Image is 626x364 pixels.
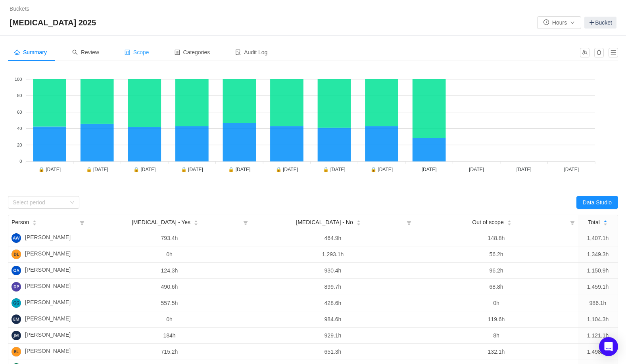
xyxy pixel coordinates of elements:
[537,16,581,29] button: icon: clock-circleHoursicon: down
[10,6,29,12] a: Buckets
[415,311,578,328] td: 119.6h
[228,166,250,172] tspan: 🔒 [DATE]
[415,279,578,295] td: 68.8h
[576,196,618,209] button: Data Studio
[276,166,298,172] tspan: 🔒 [DATE]
[356,222,361,225] i: icon: caret-down
[175,50,180,55] i: icon: profile
[12,266,21,275] img: OA
[72,50,78,55] i: icon: search
[578,279,618,295] td: 1,459.1h
[17,93,22,98] tspan: 80
[125,50,130,55] i: icon: control
[296,218,353,227] span: [MEDICAL_DATA] - No
[240,215,251,230] i: icon: filter
[578,295,618,311] td: 986.1h
[33,222,37,225] i: icon: caret-down
[578,328,618,344] td: 1,121.1h
[77,215,88,230] i: icon: filter
[567,215,578,230] i: icon: filter
[12,347,21,356] img: EL
[125,49,149,55] span: Scope
[235,49,267,55] span: Audit Log
[12,218,29,227] span: Person
[86,166,108,172] tspan: 🔒 [DATE]
[578,344,618,360] td: 1,498.6h
[88,311,251,328] td: 0h
[603,219,608,225] div: Sort
[415,344,578,360] td: 132.1h
[13,198,66,206] div: Select period
[415,328,578,344] td: 8h
[251,263,415,279] td: 930.4h
[507,219,511,222] i: icon: caret-up
[25,347,71,356] span: [PERSON_NAME]
[133,166,156,172] tspan: 🔒 [DATE]
[422,167,437,172] tspan: [DATE]
[469,167,484,172] tspan: [DATE]
[356,219,361,225] div: Sort
[599,337,618,356] div: Open Intercom Messenger
[578,230,618,246] td: 1,407.1h
[578,263,618,279] td: 1,150.9h
[25,266,71,275] span: [PERSON_NAME]
[507,222,511,225] i: icon: caret-down
[251,344,415,360] td: 651.3h
[578,311,618,328] td: 1,104.3h
[33,219,37,222] i: icon: caret-up
[25,282,71,292] span: [PERSON_NAME]
[588,218,600,227] span: Total
[132,218,190,227] span: [MEDICAL_DATA] - Yes
[25,233,71,243] span: [PERSON_NAME]
[12,331,21,340] img: JM
[12,298,21,308] img: GG
[415,230,578,246] td: 148.8h
[564,167,579,172] tspan: [DATE]
[88,328,251,344] td: 184h
[235,50,241,55] i: icon: audit
[25,331,71,340] span: [PERSON_NAME]
[72,49,99,55] span: Review
[181,166,203,172] tspan: 🔒 [DATE]
[88,279,251,295] td: 490.6h
[175,49,210,55] span: Categories
[603,219,607,222] i: icon: caret-up
[38,166,61,172] tspan: 🔒 [DATE]
[12,233,21,243] img: AW
[194,219,198,222] i: icon: caret-up
[194,222,198,225] i: icon: caret-down
[251,246,415,263] td: 1,293.1h
[17,143,22,147] tspan: 20
[88,263,251,279] td: 124.3h
[17,110,22,114] tspan: 60
[251,295,415,311] td: 428.6h
[609,48,618,57] button: icon: menu
[356,219,361,222] i: icon: caret-up
[580,48,590,57] button: icon: team
[403,215,415,230] i: icon: filter
[251,279,415,295] td: 899.7h
[415,263,578,279] td: 96.2h
[507,219,512,225] div: Sort
[17,126,22,131] tspan: 40
[32,219,37,225] div: Sort
[594,48,604,57] button: icon: bell
[603,222,607,225] i: icon: caret-down
[88,344,251,360] td: 715.2h
[25,314,71,324] span: [PERSON_NAME]
[194,219,198,225] div: Sort
[584,17,616,29] a: Bucket
[12,282,21,292] img: DP
[251,230,415,246] td: 464.9h
[12,314,21,324] img: EM
[19,159,22,164] tspan: 0
[251,311,415,328] td: 984.6h
[88,295,251,311] td: 557.5h
[14,49,47,55] span: Summary
[251,328,415,344] td: 929.1h
[88,230,251,246] td: 793.4h
[14,50,20,55] i: icon: home
[517,167,532,172] tspan: [DATE]
[88,246,251,263] td: 0h
[578,246,618,263] td: 1,349.3h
